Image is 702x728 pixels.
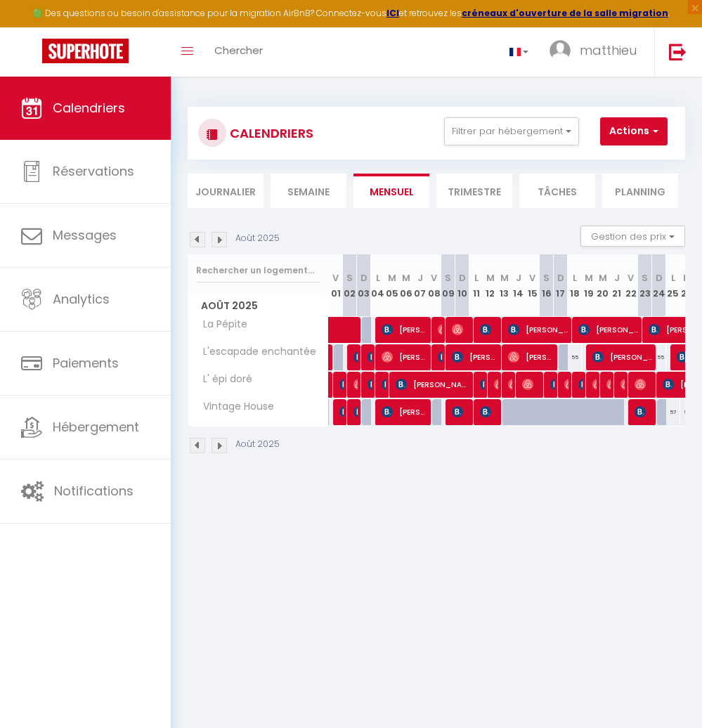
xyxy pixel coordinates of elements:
[436,174,512,208] li: Trimestre
[512,254,526,317] th: 14
[680,254,694,317] th: 26
[578,371,583,398] span: [PERSON_NAME]
[188,296,328,316] span: Août 2025
[54,482,134,500] span: Notifications
[529,271,535,285] abbr: V
[554,254,568,317] th: 17
[427,254,441,317] th: 08
[564,371,569,398] span: [PERSON_NAME]
[557,271,564,285] abbr: D
[614,271,620,285] abbr: J
[357,254,371,317] th: 03
[452,316,471,343] span: [PERSON_NAME]
[455,254,469,317] th: 10
[371,254,385,317] th: 04
[53,226,117,244] span: Messages
[582,254,596,317] th: 19
[550,371,555,398] span: [PERSON_NAME]
[526,254,540,317] th: 15
[519,174,595,208] li: Tâches
[600,117,668,145] button: Actions
[599,271,607,285] abbr: M
[585,271,593,285] abbr: M
[596,254,610,317] th: 20
[483,254,498,317] th: 12
[638,254,652,317] th: 23
[323,372,330,398] a: [PERSON_NAME]
[602,174,678,208] li: Planning
[271,174,346,208] li: Semaine
[188,174,264,208] li: Journalier
[580,226,685,247] button: Gestion des prix
[235,232,280,245] p: Août 2025
[480,316,499,343] span: [PERSON_NAME]
[190,317,251,332] span: La Pépite
[53,418,139,436] span: Hébergement
[417,271,423,285] abbr: J
[53,354,119,372] span: Paiements
[666,254,680,317] th: 25
[385,254,399,317] th: 05
[568,254,582,317] th: 18
[671,271,675,285] abbr: L
[441,254,455,317] th: 09
[666,399,680,425] div: 57
[652,344,666,370] div: 55
[624,254,638,317] th: 22
[580,41,637,59] span: matthieu
[539,27,654,77] a: ... matthieu
[353,344,358,370] span: [PERSON_NAME]
[196,258,320,283] input: Rechercher un logement...
[683,271,691,285] abbr: M
[462,7,668,19] a: créneaux d'ouverture de la salle migration
[11,6,53,48] button: Ouvrir le widget de chat LiveChat
[190,399,278,415] span: Vintage House
[486,271,495,285] abbr: M
[452,398,471,425] span: [PERSON_NAME]
[543,271,550,285] abbr: S
[353,371,358,398] span: [PERSON_NAME]
[382,344,429,370] span: [PERSON_NAME]
[500,271,509,285] abbr: M
[620,371,625,398] span: [PERSON_NAME]
[669,43,687,60] img: logout
[498,254,512,317] th: 13
[382,371,386,398] span: [PERSON_NAME]
[190,372,256,387] span: L' épi doré
[402,271,410,285] abbr: M
[508,344,555,370] span: [PERSON_NAME]
[444,117,579,145] button: Filtrer par hébergement
[516,271,521,285] abbr: J
[656,271,663,285] abbr: D
[339,398,344,425] span: [PERSON_NAME]
[332,271,339,285] abbr: V
[438,316,443,343] span: Paul Fruit
[382,398,429,425] span: [PERSON_NAME]
[386,7,399,19] a: ICI
[353,398,358,425] span: [PERSON_NAME]
[508,316,569,343] span: [PERSON_NAME]
[540,254,554,317] th: 16
[329,254,343,317] th: 01
[346,271,353,285] abbr: S
[339,371,344,398] span: [PERSON_NAME]
[226,117,313,149] h3: CALENDRIERS
[190,344,320,360] span: L'escapade enchantée
[388,271,396,285] abbr: M
[214,43,263,58] span: Chercher
[592,371,597,398] span: [PERSON_NAME]
[368,344,372,370] span: [PERSON_NAME]
[343,254,357,317] th: 02
[382,316,429,343] span: [PERSON_NAME]
[635,371,654,398] span: [PERSON_NAME]
[452,344,499,370] span: [PERSON_NAME]
[42,39,129,63] img: Super Booking
[573,271,577,285] abbr: L
[396,371,471,398] span: [PERSON_NAME]
[652,254,666,317] th: 24
[606,371,611,398] span: [PERSON_NAME]
[235,438,280,451] p: Août 2025
[413,254,427,317] th: 07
